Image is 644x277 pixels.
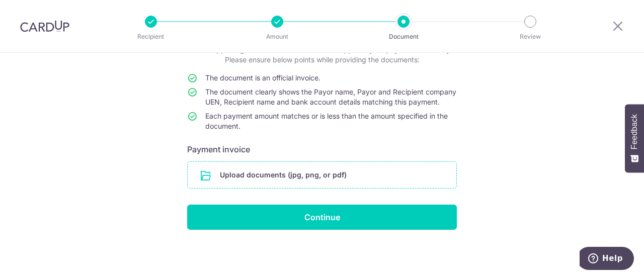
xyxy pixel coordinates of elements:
[580,247,634,272] iframe: Opens a widget where you can find more information
[205,112,448,130] span: Each payment amount matches or is less than the amount specified in the document.
[366,32,441,42] p: Document
[187,45,457,65] p: Your supporting documents will enable us to approve your payments smoothly! Please ensure below p...
[20,20,69,32] img: CardUp
[187,143,457,155] h6: Payment invoice
[625,104,644,172] button: Feedback - Show survey
[240,32,314,42] p: Amount
[187,205,457,230] input: Continue
[493,32,568,42] p: Review
[205,73,320,82] span: The document is an official invoice.
[205,87,456,106] span: The document clearly shows the Payor name, Payor and Recipient company UEN, Recipient name and ba...
[187,161,457,189] div: Upload documents (jpg, png, or pdf)
[630,114,639,149] span: Feedback
[114,32,188,42] p: Recipient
